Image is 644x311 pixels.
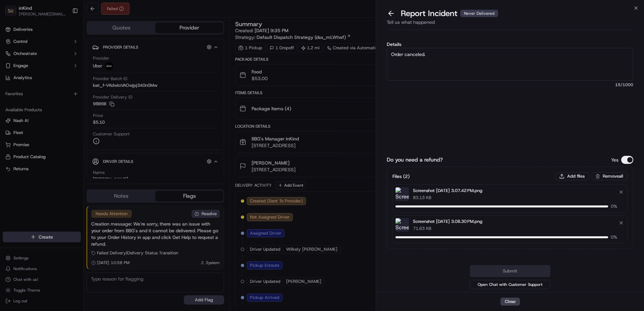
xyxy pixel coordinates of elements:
span: 0 % [611,203,623,209]
button: Close [500,298,520,306]
p: Report Incident [401,8,498,19]
button: Add files [555,172,589,180]
a: 📗Knowledge Base [4,95,54,107]
a: Powered byPylon [47,113,81,119]
span: Knowledge Base [13,97,51,104]
p: 71.63 KB [413,226,482,232]
div: 💻 [57,98,62,103]
img: Nash [7,7,20,20]
button: Start new chat [114,66,122,74]
button: Removeall [592,172,628,180]
p: 83.13 KB [413,195,482,201]
h3: Files ( 2 ) [392,173,410,180]
label: Do you need a refund? [387,156,443,164]
button: Open Chat with Customer Support [470,280,550,289]
p: Welcome 👋 [7,27,122,38]
img: Screenshot 2025-09-19 at 3.08.30 PM.png [395,218,409,232]
p: Yes [611,157,619,163]
span: Pylon [67,114,81,119]
button: Remove file [616,218,626,228]
div: 📗 [7,98,12,103]
div: Start new chat [23,64,110,71]
input: Got a question? Start typing here... [17,43,121,50]
label: Details [387,42,633,47]
textarea: Order canceled. [387,48,633,81]
div: Never Delivered [460,10,498,17]
img: 1736555255976-a54dd68f-1ca7-489b-9aae-adbdc363a1c4 [7,64,19,76]
p: Screenshot [DATE] 3.07.42 PM.png [413,187,482,194]
div: We're available if you need us! [23,71,85,76]
span: 15 /1000 [387,82,633,87]
span: API Documentation [63,97,108,104]
a: 💻API Documentation [54,95,110,107]
button: Remove file [616,187,626,197]
span: 0 % [611,234,623,240]
p: Screenshot [DATE] 3.08.30 PM.png [413,218,482,225]
div: Tell us what happened [387,19,633,30]
img: Screenshot 2025-09-19 at 3.07.42 PM.png [395,187,409,201]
